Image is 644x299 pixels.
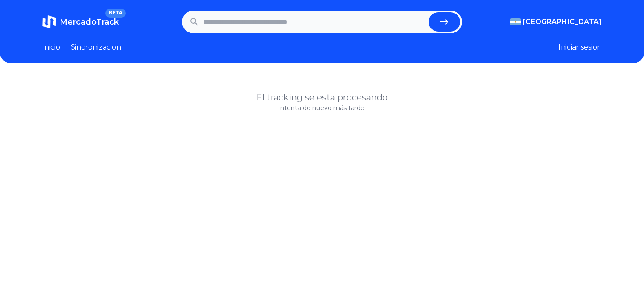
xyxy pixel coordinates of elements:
[71,42,121,53] a: Sincronizacion
[42,91,602,103] h1: El tracking se esta procesando
[42,42,60,53] a: Inicio
[60,17,119,27] span: MercadoTrack
[523,17,602,27] span: [GEOGRAPHIC_DATA]
[510,18,521,25] img: Argentina
[510,17,602,27] button: [GEOGRAPHIC_DATA]
[558,42,602,53] button: Iniciar sesion
[42,15,56,29] img: MercadoTrack
[105,9,126,18] span: BETA
[42,103,602,112] p: Intenta de nuevo más tarde.
[42,15,119,29] a: MercadoTrackBETA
